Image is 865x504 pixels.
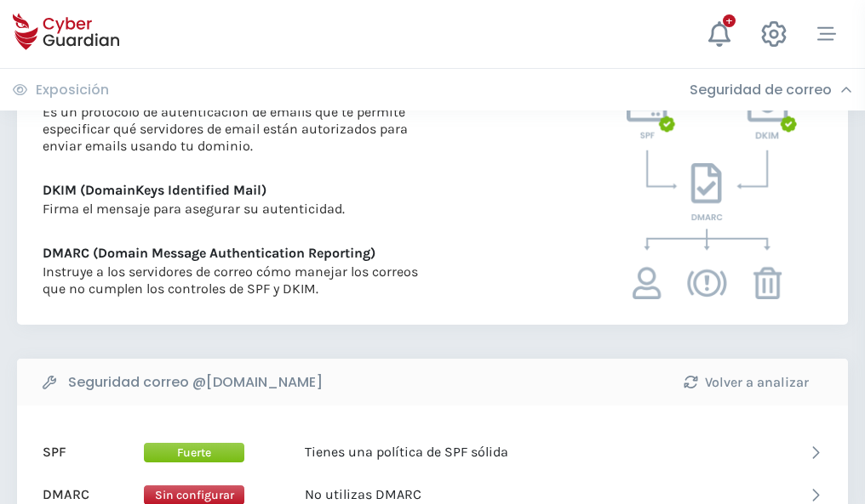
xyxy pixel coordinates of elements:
button: Volver a analizar [656,367,835,397]
div: Tienes una política de SPF sólida [305,442,808,462]
div: Volver a analizar [669,372,822,393]
p: Instruye a los servidores de correo cómo manejar los correos que no cumplen los controles de SPF ... [43,263,432,297]
span: Fuerte [143,442,245,463]
b: DMARC (Domain Message Authentication Reporting) [43,243,432,263]
p: Firma el mensaje para asegurar su autenticidad. [43,201,432,218]
b: Seguridad correo @[DOMAIN_NAME] [68,372,323,393]
p: Es un protocolo de autenticación de emails que te permite especificar qué servidores de email est... [43,104,432,155]
div: + [723,14,736,27]
h3: Exposición [36,82,109,99]
img: Email prtections [627,82,797,299]
b: DKIM (DomainKeys Identified Mail) [43,180,432,201]
p: DMARC [43,486,143,503]
p: SPF [43,444,143,461]
h3: Seguridad de correo [690,82,832,99]
div: Seguridad de correo [690,82,852,99]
